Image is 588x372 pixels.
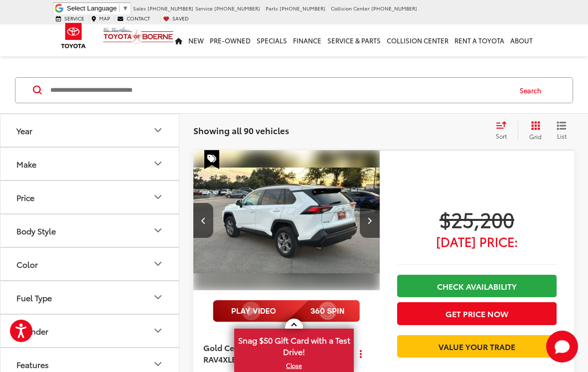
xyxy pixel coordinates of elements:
[115,15,152,22] a: Contact
[67,4,117,12] span: Select Language
[195,4,213,12] span: Service
[204,150,219,169] span: Special
[0,181,180,213] button: PricePrice
[496,132,507,140] span: Sort
[16,226,56,235] div: Body Style
[491,121,518,141] button: Select sort value
[152,325,164,337] div: Cylinder
[49,78,510,102] input: Search by Make, Model, or Keyword
[122,4,129,12] span: ▼
[510,78,556,103] button: Search
[147,4,193,12] span: [PHONE_NUMBER]
[127,14,150,22] span: Contact
[384,24,451,56] a: Collision Center
[203,342,257,353] span: Gold Certified
[352,345,370,362] button: Actions
[254,24,290,56] a: Specials
[290,24,324,56] a: Finance
[397,275,557,297] a: Check Availability
[152,124,164,136] div: Year
[99,14,110,22] span: Map
[172,24,185,56] a: Home
[193,203,213,238] button: Previous image
[152,191,164,203] div: Price
[529,132,542,141] span: Grid
[371,4,417,12] span: [PHONE_NUMBER]
[223,353,236,365] span: XLE
[397,302,557,325] button: Get Price Now
[152,291,164,303] div: Fuel Type
[119,4,120,12] span: ​
[0,214,180,247] button: Body StyleBody Style
[152,158,164,170] div: Make
[235,330,353,360] span: Snag $50 Gift Card with a Test Drive!
[193,150,381,290] a: 2024 Toyota RAV4 XLE2024 Toyota RAV4 XLE2024 Toyota RAV4 XLE2024 Toyota RAV4 XLE
[0,248,180,280] button: ColorColor
[331,4,370,12] span: Collision Center
[397,335,557,358] a: Value Your Trade
[193,150,381,291] img: 2024 Toyota RAV4 XLE
[193,124,289,136] span: Showing all 90 vehicles
[16,326,48,336] div: Cylinder
[360,350,362,358] span: dropdown dots
[64,14,84,22] span: Service
[546,331,578,363] svg: Start Chat
[0,148,180,180] button: MakeMake
[185,24,207,56] a: New
[203,342,335,365] a: Gold Certified2024Toyota RAV4XLE
[397,236,557,246] span: [DATE] Price:
[207,24,254,56] a: Pre-Owned
[280,4,325,12] span: [PHONE_NUMBER]
[360,203,380,238] button: Next image
[451,24,507,56] a: Rent a Toyota
[16,159,36,169] div: Make
[16,360,49,369] div: Features
[53,15,87,22] a: Service
[557,132,567,140] span: List
[549,121,574,141] button: List View
[214,4,260,12] span: [PHONE_NUMBER]
[172,14,189,22] span: Saved
[89,15,113,22] a: Map
[546,331,578,363] button: Toggle Chat Window
[152,358,164,370] div: Features
[397,206,557,231] span: $25,200
[160,15,191,22] a: My Saved Vehicles
[16,126,32,135] div: Year
[103,27,174,44] img: Vic Vaughan Toyota of Boerne
[324,24,384,56] a: Service & Parts: Opens in a new tab
[55,19,92,52] img: Toyota
[266,4,278,12] span: Parts
[507,24,536,56] a: About
[518,121,549,141] button: Grid View
[152,224,164,236] div: Body Style
[0,114,180,147] button: YearYear
[16,192,34,202] div: Price
[16,293,52,302] div: Fuel Type
[0,281,180,314] button: Fuel TypeFuel Type
[16,259,38,269] div: Color
[213,300,360,322] img: full motion video
[0,315,180,347] button: CylinderCylinder
[133,4,146,12] span: Sales
[193,150,381,290] div: 2024 Toyota RAV4 XLE 2
[67,4,129,12] a: Select Language​
[203,342,300,364] span: Toyota RAV4
[152,258,164,270] div: Color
